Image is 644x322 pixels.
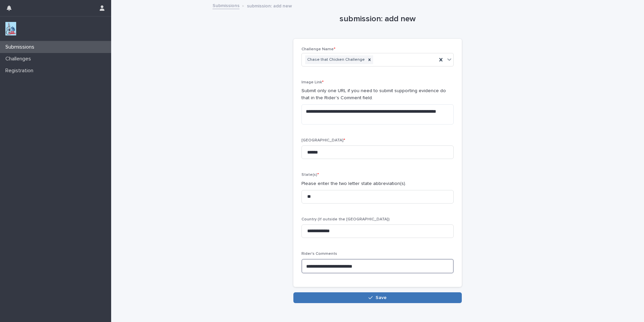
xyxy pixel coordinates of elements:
span: Rider's Comments [301,252,337,256]
span: Save [376,295,387,300]
button: Save [293,292,462,303]
div: Chase that Chicken Challenge [305,55,366,64]
span: Challenge Name [301,47,335,51]
p: Please enter the two letter state abbreviation(s). [301,180,454,187]
a: Submissions [213,1,239,9]
span: [GEOGRAPHIC_DATA] [301,138,345,142]
img: jxsLJbdS1eYBI7rVAS4p [5,22,16,35]
span: Image Link [301,80,324,84]
span: State(s) [301,173,319,177]
p: submission: add new [247,2,292,9]
h1: submission: add new [293,14,462,24]
p: Registration [3,68,39,74]
p: Submissions [3,44,40,50]
span: Country (If outside the [GEOGRAPHIC_DATA]) [301,217,390,221]
p: Submit only one URL if you need to submit supporting evidence do that in the Rider's Comment field. [301,87,454,102]
p: Challenges [3,56,36,62]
